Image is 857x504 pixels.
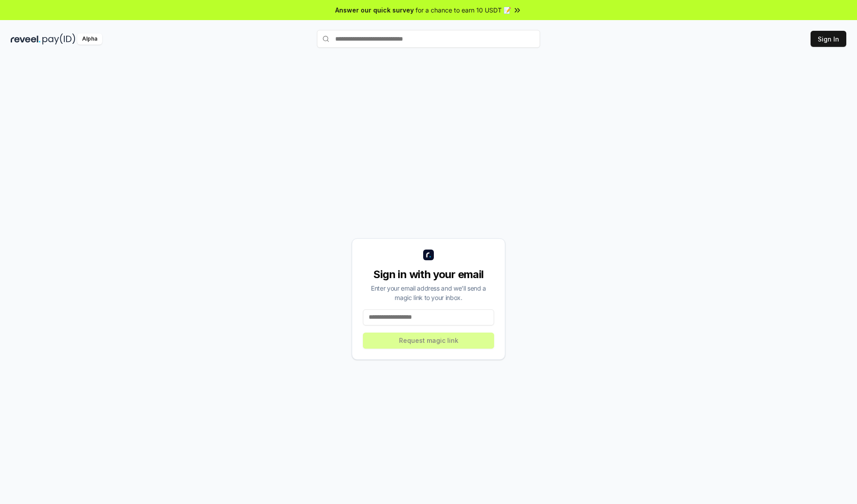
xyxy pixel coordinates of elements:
span: for a chance to earn 10 USDT 📝 [416,5,511,15]
button: Sign In [811,31,846,47]
img: logo_small [423,250,434,260]
img: pay_id [42,33,75,45]
div: Sign in with your email [363,267,494,282]
div: Alpha [77,33,102,45]
img: reveel_dark [11,33,41,45]
span: Answer our quick survey [335,5,414,15]
div: Enter your email address and we’ll send a magic link to your inbox. [363,283,494,302]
